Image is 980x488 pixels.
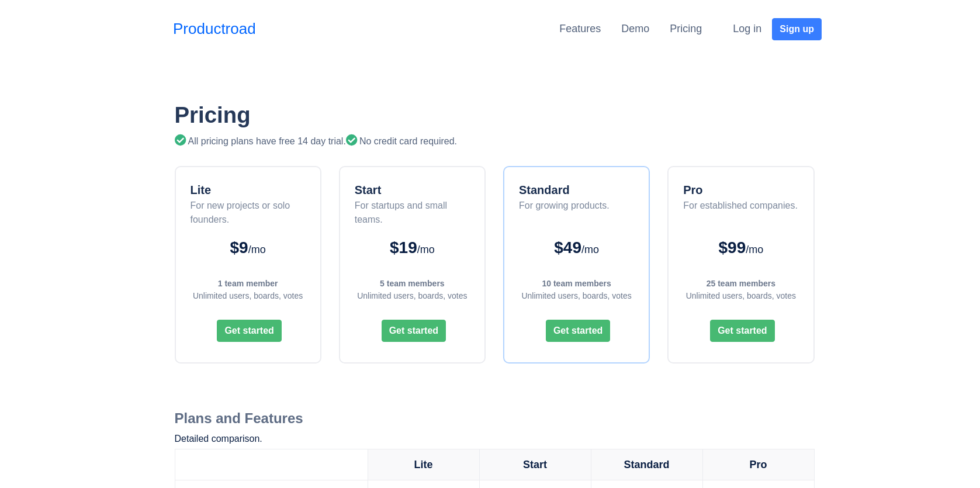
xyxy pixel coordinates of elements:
[175,432,815,446] p: Detailed comparison.
[188,236,309,260] div: $9
[519,199,610,227] div: For growing products.
[519,181,610,199] div: Standard
[479,449,591,480] th: Start
[380,279,445,288] strong: 5 team members
[680,290,801,302] div: Unlimited users, boards, votes
[188,290,309,302] div: Unlimited users, boards, votes
[248,244,266,255] span: /mo
[382,320,446,342] button: Get started
[581,244,599,255] span: /mo
[546,320,610,342] button: Get started
[218,279,278,288] strong: 1 team member
[746,244,763,255] span: /mo
[591,449,702,480] th: Standard
[516,290,637,302] div: Unlimited users, boards, votes
[542,279,611,288] strong: 10 team members
[670,23,702,34] a: Pricing
[175,410,815,427] h2: Plans and Features
[621,23,649,34] a: Demo
[683,199,798,227] div: For established companies.
[352,236,473,260] div: $19
[355,181,473,199] div: Start
[352,290,473,302] div: Unlimited users, boards, votes
[355,199,473,227] div: For startups and small teams.
[710,320,774,342] button: Get started
[191,199,309,227] div: For new projects or solo founders.
[175,134,815,148] div: All pricing plans have free 14 day trial. No credit card required.
[175,102,815,129] h1: Pricing
[173,18,256,40] a: Productroad
[702,449,814,480] th: Pro
[217,320,281,342] button: Get started
[368,449,479,480] th: Lite
[707,279,775,288] strong: 25 team members
[772,18,822,40] button: Sign up
[680,236,801,260] div: $99
[683,181,798,199] div: Pro
[417,244,435,255] span: /mo
[559,23,601,34] a: Features
[191,181,309,199] div: Lite
[516,236,637,260] div: $49
[725,17,769,41] button: Log in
